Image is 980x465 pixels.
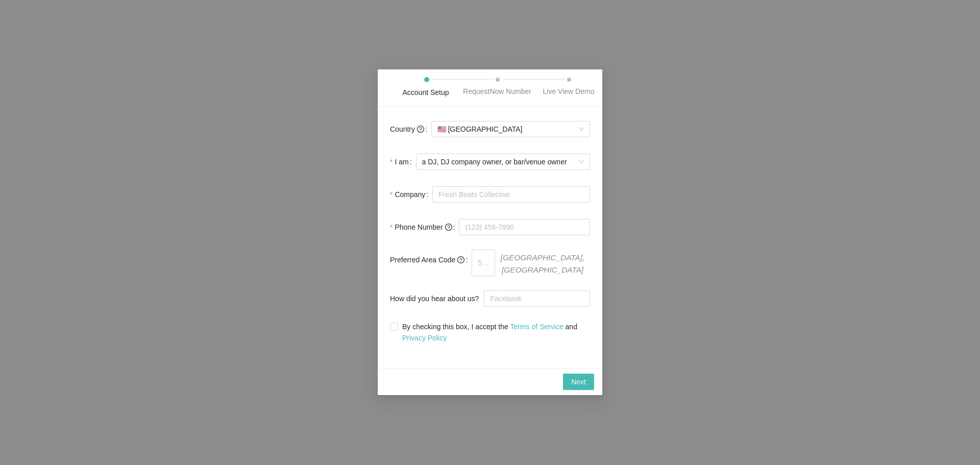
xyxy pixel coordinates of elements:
[472,250,495,276] input: 510
[422,154,584,169] span: a DJ, DJ company owner, or bar/venue owner
[445,224,452,231] span: question-circle
[437,121,584,137] span: [GEOGRAPHIC_DATA]
[417,126,424,133] span: question-circle
[402,334,447,342] a: Privacy Policy
[510,323,563,331] a: Terms of Service
[571,377,586,388] span: Next
[432,186,590,203] input: Company
[390,152,416,172] label: I am
[398,322,590,344] span: By checking this box, I accept the and
[457,256,464,263] span: question-circle
[390,289,484,309] label: How did you hear about us?
[459,219,590,235] input: (123) 456-7890
[390,184,432,205] label: Company
[395,222,452,233] span: Phone Number
[437,125,446,133] span: 🇺🇸
[495,250,590,276] span: [GEOGRAPHIC_DATA], [GEOGRAPHIC_DATA]
[390,124,424,135] span: Country
[563,374,594,390] button: Next
[484,291,590,307] input: How did you hear about us?
[390,254,464,265] span: Preferred Area Code
[543,86,595,97] div: Live View Demo
[402,87,449,98] div: Account Setup
[463,86,531,97] div: RequestNow Number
